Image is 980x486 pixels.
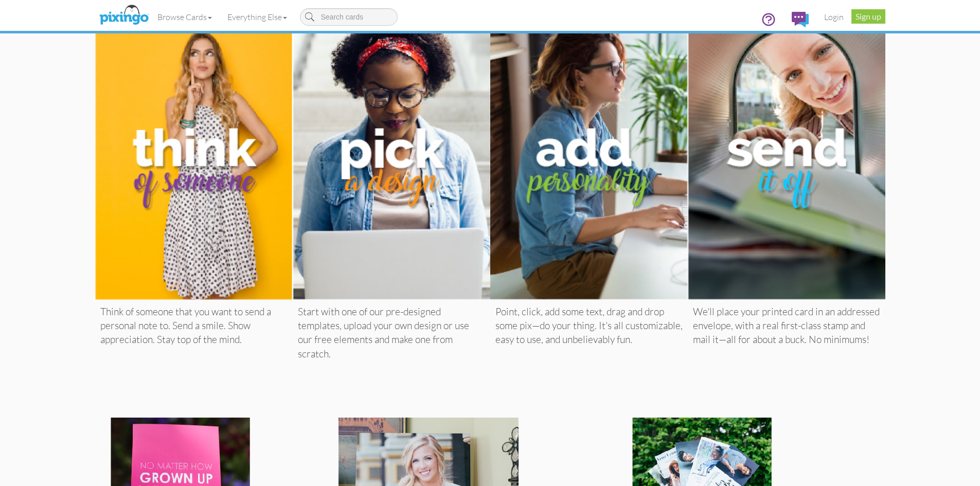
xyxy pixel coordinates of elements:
[792,12,809,27] img: comments.svg
[688,300,885,352] div: We'll place your printed card in an addressed envelope, with a real first-class stamp and mail it...
[16,16,25,25] img: logo_orange.svg
[490,4,688,299] img: step_003.jpg
[300,8,398,26] input: Search cards
[16,27,25,35] img: website_grey.svg
[27,27,113,35] div: Domain: [DOMAIN_NAME]
[97,3,151,28] img: pixingo logo
[114,61,173,67] div: Keywords by Traffic
[220,4,295,30] a: Everything Else
[979,485,980,486] iframe: Chat
[95,4,293,299] img: step_001.jpg
[39,61,92,67] div: Domain Overview
[816,4,851,30] a: Login
[95,300,293,352] div: Think of someone that you want to send a personal note to. Send a smile. Show appreciation. Stay ...
[851,9,885,24] a: Sign up
[293,300,490,367] div: Start with one of our pre-designed templates, upload your own design or use our free elements and...
[28,60,36,68] img: tab_domain_overview_orange.svg
[150,4,220,30] a: Browse Cards
[29,16,50,25] div: v 4.0.25
[490,300,688,352] div: Point, click, add some text, drag and drop some pix—do your thing. It's all customizable, easy to...
[688,4,885,299] img: step_004.jpg
[102,60,111,68] img: tab_keywords_by_traffic_grey.svg
[293,4,490,299] img: step_002.jpg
